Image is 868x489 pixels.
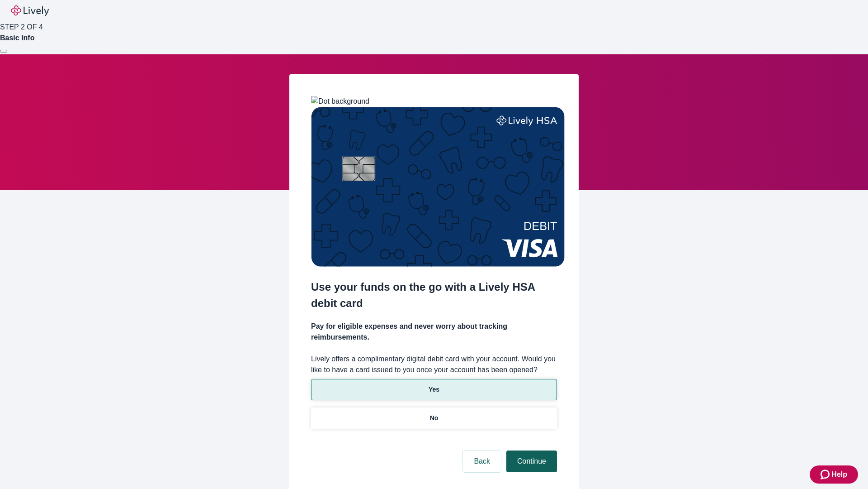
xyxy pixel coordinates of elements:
[821,469,831,480] svg: Zendesk support icon
[311,107,565,267] img: Debit card
[311,96,369,107] img: Dot background
[311,321,557,343] h4: Pay for eligible expenses and never worry about tracking reimbursements.
[11,5,49,16] img: Lively
[506,451,557,472] button: Continue
[831,469,847,480] span: Help
[311,407,557,429] button: No
[463,451,501,472] button: Back
[311,354,557,375] label: Lively offers a complimentary digital debit card with your account. Would you like to have a card...
[810,465,858,484] button: Zendesk support iconHelp
[430,413,439,423] p: No
[311,379,557,400] button: Yes
[429,385,439,394] p: Yes
[311,279,557,312] h2: Use your funds on the go with a Lively HSA debit card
